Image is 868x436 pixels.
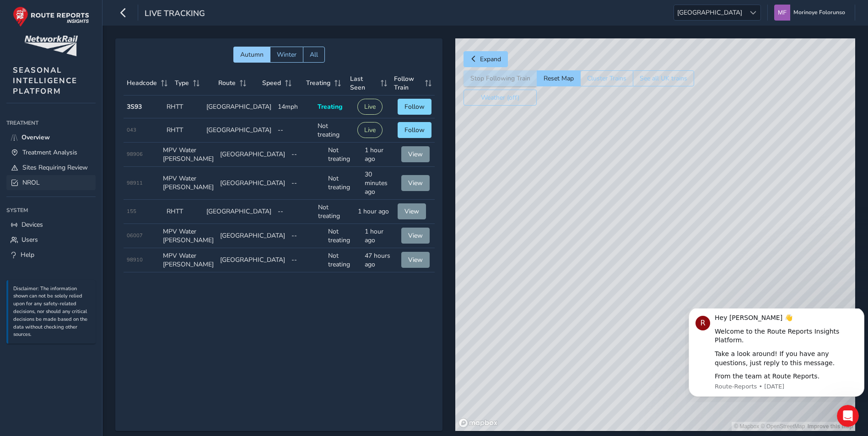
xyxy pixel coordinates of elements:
[303,47,325,63] button: All
[160,167,217,200] td: MPV Water [PERSON_NAME]
[314,118,354,143] td: Not treating
[275,96,314,118] td: 14mph
[288,248,325,272] td: --
[288,167,325,200] td: --
[163,118,203,143] td: RHTT
[404,102,425,111] span: Follow
[793,5,845,21] span: Morinoye Folorunso
[240,50,264,59] span: Autumn
[6,203,96,217] div: System
[408,150,423,159] span: View
[203,96,275,118] td: [GEOGRAPHIC_DATA]
[21,250,34,259] span: Help
[217,143,288,167] td: [GEOGRAPHIC_DATA]
[6,217,96,232] a: Devices
[22,133,50,142] span: Overview
[6,145,96,160] a: Treatment Analysis
[203,118,275,143] td: [GEOGRAPHIC_DATA]
[325,248,361,272] td: Not treating
[310,50,318,59] span: All
[277,50,297,59] span: Winter
[394,74,422,92] span: Follow Train
[6,247,96,262] a: Help
[361,143,398,167] td: 1 hour ago
[218,79,236,87] span: Route
[325,143,361,167] td: Not treating
[6,175,96,190] a: NROL
[685,308,868,402] iframe: Intercom notifications message
[24,36,78,56] img: customer logo
[837,405,859,427] iframe: Intercom live chat
[127,127,136,133] span: 043
[163,200,203,224] td: RHTT
[127,102,142,111] strong: 3S93
[275,200,314,224] td: --
[357,99,383,115] button: Live
[361,224,398,248] td: 1 hour ago
[30,5,173,14] div: Hey [PERSON_NAME] 👋
[30,19,173,37] div: Welcome to the Route Reports Insights Platform.
[163,96,203,118] td: RHTT
[22,235,38,244] span: Users
[217,248,288,272] td: [GEOGRAPHIC_DATA]
[13,6,89,27] img: rr logo
[127,180,143,186] span: 98911
[774,5,848,21] button: Morinoye Folorunso
[401,228,430,244] button: View
[318,102,342,111] span: Treating
[325,224,361,248] td: Not treating
[408,231,423,240] span: View
[30,74,173,82] p: Message from Route-Reports, sent 1w ago
[401,175,430,191] button: View
[401,146,430,162] button: View
[175,79,189,87] span: Type
[288,143,325,167] td: --
[774,5,790,21] img: diamond-layout
[355,200,394,224] td: 1 hour ago
[22,220,43,229] span: Devices
[127,208,136,215] span: 155
[22,148,77,157] span: Treatment Analysis
[30,41,173,59] div: Take a look around! If you have any questions, just reply to this message.
[398,203,426,219] button: View
[160,248,217,272] td: MPV Water [PERSON_NAME]
[398,99,431,115] button: Follow
[361,248,398,272] td: 47 hours ago
[464,51,508,67] button: Expand
[357,122,383,138] button: Live
[404,126,425,134] span: Follow
[633,70,694,86] button: See all UK trains
[13,65,77,96] span: SEASONAL INTELLIGENCE PLATFORM
[480,55,501,64] span: Expand
[537,70,580,86] button: Reset Map
[408,255,423,264] span: View
[404,207,419,216] span: View
[350,74,377,92] span: Last Seen
[6,160,96,175] a: Sites Requiring Review
[233,47,270,63] button: Autumn
[262,79,281,87] span: Speed
[30,64,173,73] div: From the team at Route Reports.
[270,47,303,63] button: Winter
[145,8,205,21] span: Live Tracking
[217,167,288,200] td: [GEOGRAPHIC_DATA]
[464,90,537,106] button: Weather (off)
[127,151,143,158] span: 98906
[203,200,275,224] td: [GEOGRAPHIC_DATA]
[11,7,25,22] div: Profile image for Route-Reports
[398,122,431,138] button: Follow
[217,224,288,248] td: [GEOGRAPHIC_DATA]
[275,118,314,143] td: --
[580,70,633,86] button: Cluster Trains
[408,179,423,187] span: View
[325,167,361,200] td: Not treating
[315,200,355,224] td: Not treating
[306,79,330,87] span: Treating
[160,224,217,248] td: MPV Water [PERSON_NAME]
[127,256,143,263] span: 98910
[6,130,96,145] a: Overview
[401,252,430,268] button: View
[288,224,325,248] td: --
[6,116,96,130] div: Treatment
[127,79,157,87] span: Headcode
